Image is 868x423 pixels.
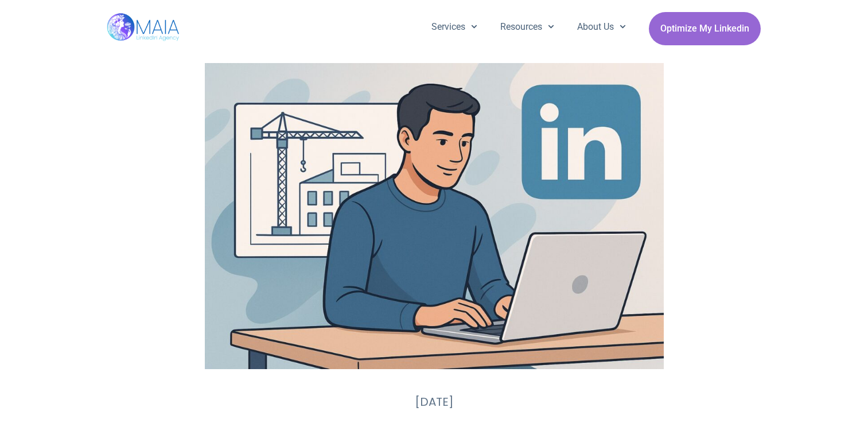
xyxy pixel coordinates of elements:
a: Services [420,12,489,42]
a: Resources [489,12,566,42]
nav: Menu [420,12,638,42]
time: [DATE] [415,394,454,410]
a: About Us [566,12,637,42]
a: [DATE] [415,393,454,410]
a: Optimize My Linkedin [649,12,761,45]
span: Optimize My Linkedin [660,18,749,40]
